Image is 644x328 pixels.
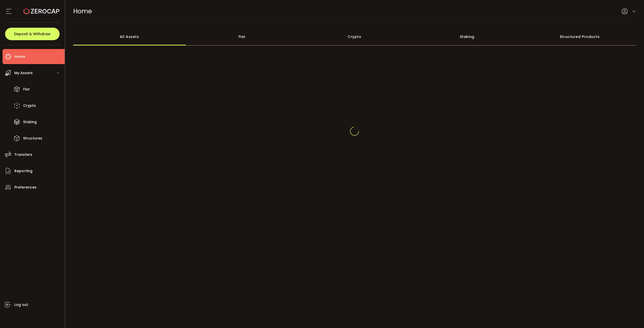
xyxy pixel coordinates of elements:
[23,118,37,126] span: Staking
[298,28,411,45] div: Crypto
[14,167,32,175] span: Reporting
[14,301,28,308] span: Log out
[23,102,36,109] span: Crypto
[14,184,36,191] span: Preferences
[14,32,51,36] span: Deposit & Withdraw
[23,86,30,93] span: Fiat
[73,7,92,16] span: Home
[5,28,60,40] button: Deposit & Withdraw
[73,28,186,45] div: All Assets
[14,69,33,77] span: My Assets
[411,28,524,45] div: Staking
[23,135,42,142] span: Structures
[14,53,25,60] span: Home
[524,28,636,45] div: Structured Products
[186,28,298,45] div: Fiat
[14,151,32,158] span: Transfers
